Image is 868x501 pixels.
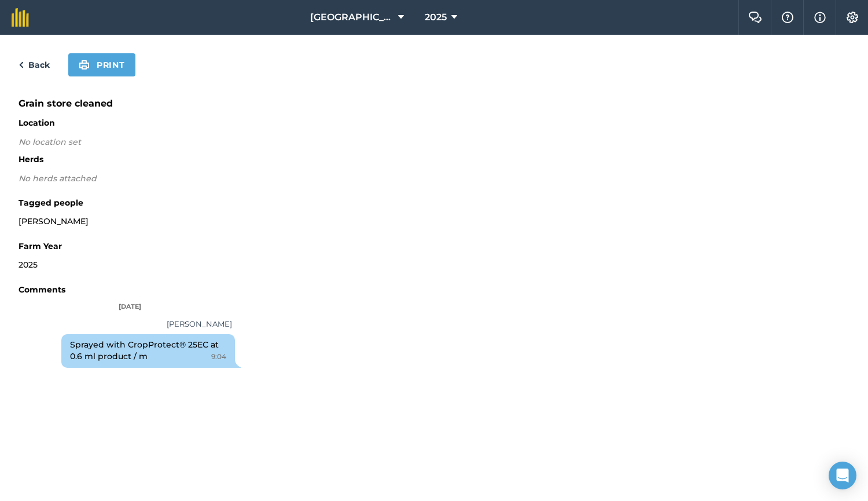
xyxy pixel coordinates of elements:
[19,58,50,72] a: Back
[79,58,90,72] img: svg+xml;base64,PHN2ZyB4bWxucz0iaHR0cDovL3d3dy53My5vcmcvMjAwMC9zdmciIHdpZHRoPSIxOSIgaGVpZ2h0PSIyNC...
[19,153,434,166] h4: Herds
[310,10,393,24] span: [GEOGRAPHIC_DATA]
[19,283,241,296] h4: Comments
[425,10,447,24] span: 2025
[19,116,434,129] h4: Location
[19,137,81,147] em: No location set
[814,10,826,24] img: svg+xml;base64,PHN2ZyB4bWxucz0iaHR0cDovL3d3dy53My5vcmcvMjAwMC9zdmciIHdpZHRoPSIxNyIgaGVpZ2h0PSIxNy...
[19,240,434,253] h4: Farm Year
[19,97,434,111] h1: Grain store cleaned
[19,215,434,228] p: [PERSON_NAME]
[845,12,859,23] img: A cog icon
[211,351,226,363] span: 9:04
[68,53,135,76] button: Print
[781,12,795,23] img: A question mark icon
[19,302,241,312] div: [DATE]
[19,58,24,72] img: svg+xml;base64,PHN2ZyB4bWxucz0iaHR0cDovL3d3dy53My5vcmcvMjAwMC9zdmciIHdpZHRoPSI5IiBoZWlnaHQ9IjI0Ii...
[19,258,434,271] p: 2025
[12,8,29,27] img: fieldmargin Logo
[748,12,762,23] img: Two speech bubbles overlapping with the left bubble in the forefront
[19,196,434,209] h4: Tagged people
[61,334,235,368] div: Sprayed with CropProtect® 25EC at 0.6 ml product / m
[19,172,434,185] em: No herds attached
[829,462,856,489] div: Open Intercom Messenger
[27,318,232,330] div: [PERSON_NAME]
